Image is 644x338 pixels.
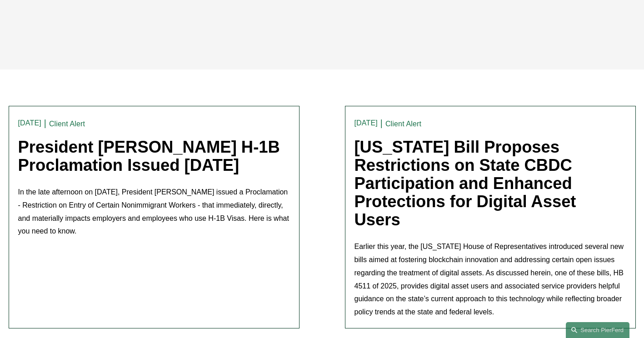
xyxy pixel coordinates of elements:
p: In the late afternoon on [DATE], President [PERSON_NAME] issued a Proclamation - Restriction on E... [18,186,290,238]
a: President [PERSON_NAME] H-1B Proclamation Issued [DATE] [18,138,280,174]
time: [DATE] [18,119,41,127]
a: [US_STATE] Bill Proposes Restrictions on State CBDC Participation and Enhanced Protections for Di... [354,138,576,229]
a: Client Alert [385,120,421,128]
a: Client Alert [49,120,85,128]
time: [DATE] [354,119,378,127]
p: Earlier this year, the [US_STATE] House of Representatives introduced several new bills aimed at ... [354,240,626,319]
a: Search this site [566,322,629,338]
